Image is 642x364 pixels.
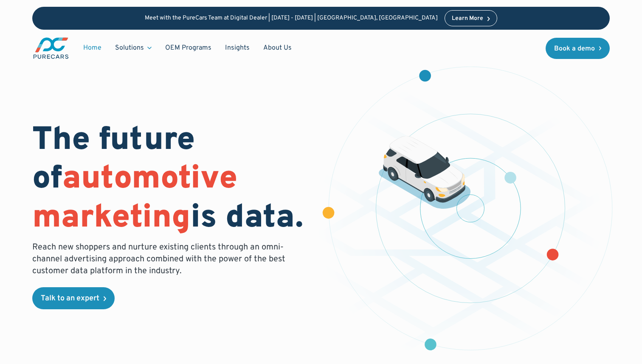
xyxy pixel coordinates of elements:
a: Home [76,40,108,56]
p: Meet with the PureCars Team at Digital Dealer | [DATE] - [DATE] | [GEOGRAPHIC_DATA], [GEOGRAPHIC_... [145,15,438,22]
a: Learn More [445,10,497,26]
div: Solutions [108,40,158,56]
div: Book a demo [554,45,595,52]
p: Reach new shoppers and nurture existing clients through an omni-channel advertising approach comb... [32,241,290,277]
div: Talk to an expert [41,295,99,302]
img: purecars logo [32,36,70,60]
div: Learn More [452,16,483,22]
a: About Us [256,40,298,56]
a: Insights [218,40,256,56]
h1: The future of is data. [32,122,311,238]
a: Book a demo [546,38,610,59]
span: automotive marketing [32,159,237,238]
div: Solutions [115,43,144,53]
img: illustration of a vehicle [379,136,471,209]
a: OEM Programs [158,40,218,56]
a: Talk to an expert [32,287,115,309]
a: main [32,36,70,60]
